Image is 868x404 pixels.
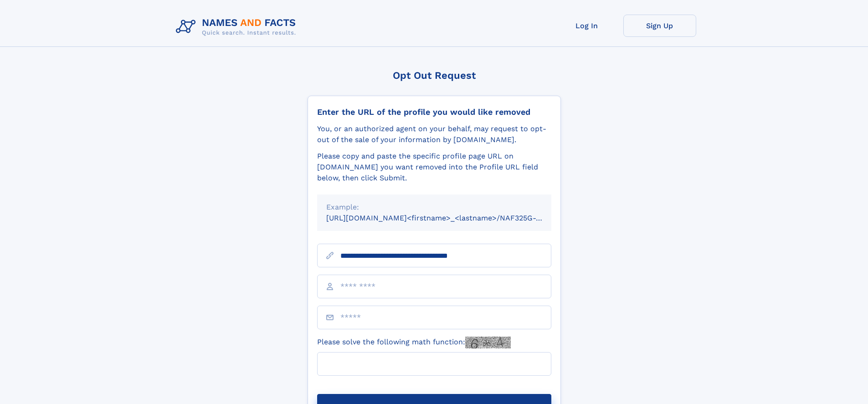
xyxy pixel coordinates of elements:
a: Sign Up [623,15,696,37]
a: Log In [550,15,623,37]
small: [URL][DOMAIN_NAME]<firstname>_<lastname>/NAF325G-xxxxxxxx [326,214,569,222]
div: Example: [326,202,542,213]
div: Please copy and paste the specific profile page URL on [DOMAIN_NAME] you want removed into the Pr... [317,151,551,184]
div: Enter the URL of the profile you would like removed [317,107,551,117]
img: Logo Names and Facts [172,15,303,39]
div: Opt Out Request [308,70,561,81]
label: Please solve the following math function: [317,337,511,348]
div: You, or an authorized agent on your behalf, may request to opt-out of the sale of your informatio... [317,123,551,145]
